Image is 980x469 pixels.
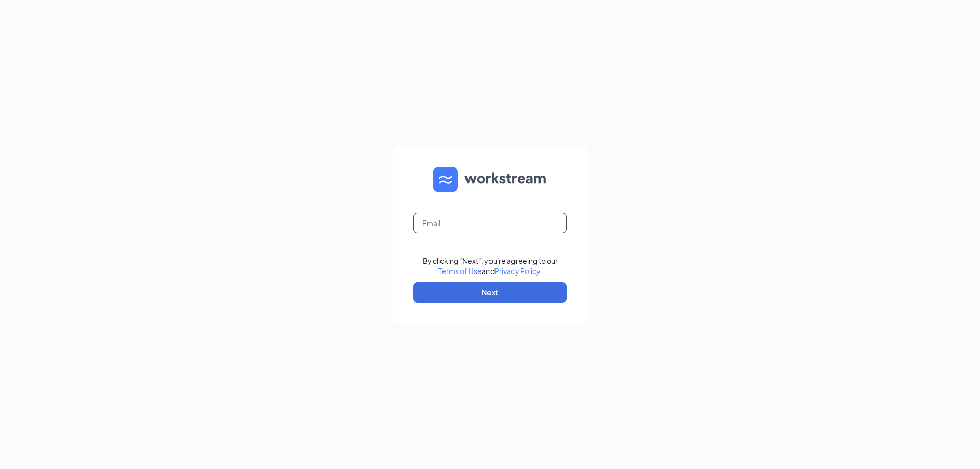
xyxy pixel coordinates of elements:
div: By clicking "Next", you're agreeing to our and . [423,256,558,276]
a: Privacy Policy [495,266,540,276]
button: Next [413,282,567,303]
input: Email [413,213,567,233]
a: Terms of Use [438,266,482,276]
img: WS logo and Workstream text [433,167,547,192]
